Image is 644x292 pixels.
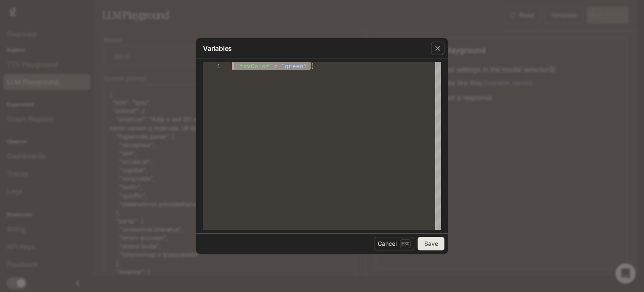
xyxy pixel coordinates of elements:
[281,61,307,70] span: "green"
[418,237,444,250] button: Save
[400,239,410,248] p: Esc
[203,43,232,53] p: Variables
[374,237,414,250] button: CancelEsc
[232,61,236,70] span: {
[203,62,221,70] div: 1
[236,61,273,70] span: "favColor"
[273,61,277,70] span: :
[311,61,315,70] span: }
